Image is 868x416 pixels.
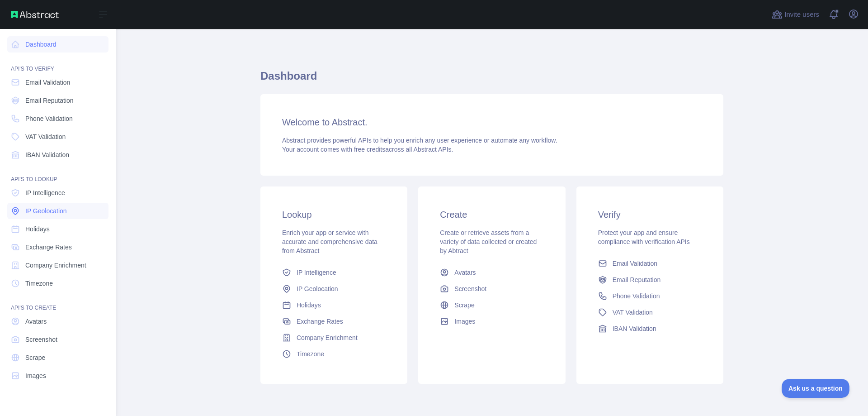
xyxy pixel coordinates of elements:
[613,324,656,333] span: IBAN Validation
[594,272,705,288] a: Email Reputation
[436,297,547,313] a: Scrape
[594,255,705,272] a: Email Validation
[440,229,537,254] span: Create or retrieve assets from a variety of data collected or created by Abtract
[594,304,705,320] a: VAT Validation
[613,259,657,268] span: Email Validation
[282,146,453,153] span: Your account comes with across all Abstract APIs.
[278,264,389,281] a: IP Intelligence
[454,317,475,326] span: Images
[278,330,389,346] a: Company Enrichment
[25,261,86,270] span: Company Enrichment
[7,165,108,183] div: API'S TO LOOKUP
[278,281,389,297] a: IP Geolocation
[25,132,66,141] span: VAT Validation
[297,301,321,310] span: Holidays
[7,92,108,109] a: Email Reputation
[454,268,476,277] span: Avatars
[260,69,723,91] h1: Dashboard
[7,203,108,219] a: IP Geolocation
[7,54,108,72] div: API'S TO VERIFY
[7,129,108,145] a: VAT Validation
[297,284,338,293] span: IP Geolocation
[25,206,67,215] span: IP Geolocation
[7,185,108,201] a: IP Intelligence
[282,116,702,129] h3: Welcome to Abstract.
[613,292,660,301] span: Phone Validation
[354,146,385,153] span: free credits
[297,268,336,277] span: IP Intelligence
[7,368,108,384] a: Images
[7,110,108,127] a: Phone Validation
[784,10,819,20] span: Invite users
[613,308,653,317] span: VAT Validation
[7,293,108,311] div: API'S TO CREATE
[25,335,57,344] span: Screenshot
[282,137,557,144] span: Abstract provides powerful APIs to help you enrich any user experience or automate any workflow.
[7,257,108,273] a: Company Enrichment
[25,114,73,123] span: Phone Validation
[7,349,108,366] a: Scrape
[25,371,46,380] span: Images
[594,288,705,304] a: Phone Validation
[598,208,702,221] h3: Verify
[436,281,547,297] a: Screenshot
[454,301,474,310] span: Scrape
[25,353,45,362] span: Scrape
[7,313,108,330] a: Avatars
[25,96,74,105] span: Email Reputation
[282,229,377,254] span: Enrich your app or service with accurate and comprehensive data from Abstract
[25,150,69,159] span: IBAN Validation
[7,147,108,163] a: IBAN Validation
[278,313,389,330] a: Exchange Rates
[7,221,108,237] a: Holidays
[25,279,53,288] span: Timezone
[297,317,343,326] span: Exchange Rates
[440,208,543,221] h3: Create
[297,333,358,342] span: Company Enrichment
[436,313,547,330] a: Images
[7,239,108,255] a: Exchange Rates
[282,208,386,221] h3: Lookup
[454,284,486,293] span: Screenshot
[25,317,47,326] span: Avatars
[7,275,108,292] a: Timezone
[25,78,70,87] span: Email Validation
[7,331,108,348] a: Screenshot
[594,320,705,337] a: IBAN Validation
[278,297,389,313] a: Holidays
[278,346,389,362] a: Timezone
[25,243,72,252] span: Exchange Rates
[598,229,690,245] span: Protect your app and ensure compliance with verification APIs
[613,275,661,284] span: Email Reputation
[770,7,821,22] button: Invite users
[7,74,108,91] a: Email Validation
[782,379,850,398] iframe: Toggle Customer Support
[25,188,65,197] span: IP Intelligence
[7,36,108,53] a: Dashboard
[25,225,50,234] span: Holidays
[297,349,324,359] span: Timezone
[11,11,59,18] img: Abstract API
[436,264,547,281] a: Avatars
